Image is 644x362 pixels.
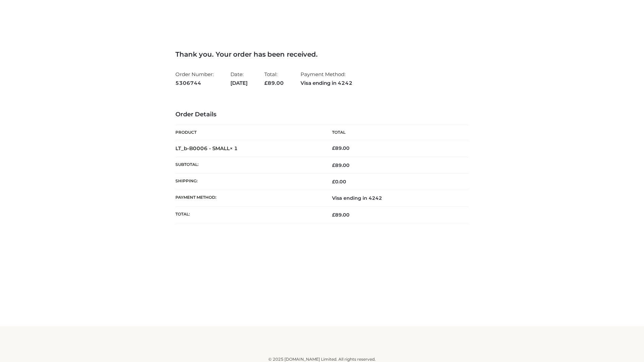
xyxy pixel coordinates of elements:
li: Total: [264,68,284,89]
span: 89.00 [332,162,350,168]
li: Date: [230,68,248,89]
bdi: 89.00 [332,145,350,151]
h3: Thank you. Your order has been received. [175,50,469,58]
th: Payment method: [175,190,322,206]
span: £ [332,212,335,218]
span: £ [332,162,335,168]
strong: × 1 [230,145,238,152]
strong: Visa ending in 4242 [301,79,353,87]
th: Shipping: [175,174,322,190]
span: 89.00 [264,80,284,86]
bdi: 0.00 [332,179,346,185]
th: Subtotal: [175,157,322,173]
th: Product [175,125,322,140]
li: Payment Method: [301,68,353,89]
span: £ [264,80,268,86]
th: Total [322,125,469,140]
li: Order Number: [175,68,214,89]
span: £ [332,179,335,185]
span: 89.00 [332,212,350,218]
td: Visa ending in 4242 [322,190,469,206]
th: Total: [175,206,322,223]
strong: LT_b-B0006 - SMALL [175,145,238,152]
h3: Order Details [175,111,469,118]
strong: 5306744 [175,79,214,87]
strong: [DATE] [230,79,248,87]
span: £ [332,145,335,151]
